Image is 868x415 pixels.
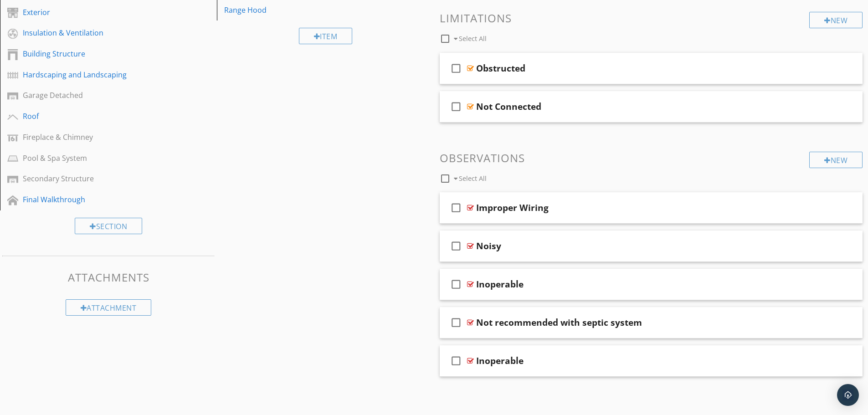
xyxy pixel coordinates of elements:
[449,197,463,219] i: check_box_outline_blank
[23,111,174,122] div: Roof
[23,173,174,184] div: Secondary Structure
[299,28,353,44] div: Item
[449,57,463,79] i: check_box_outline_blank
[476,63,525,74] div: Obstructed
[23,27,174,38] div: Insulation & Ventilation
[449,96,463,118] i: check_box_outline_blank
[23,69,174,80] div: Hardscaping and Landscaping
[476,355,524,366] div: Inoperable
[837,384,859,406] div: Open Intercom Messenger
[440,12,863,24] h3: Limitations
[476,241,501,251] div: Noisy
[476,101,541,112] div: Not Connected
[476,317,642,328] div: Not recommended with septic system
[809,12,863,28] div: New
[23,132,174,143] div: Fireplace & Chimney
[476,202,549,213] div: Improper Wiring
[23,7,174,18] div: Exterior
[449,312,463,333] i: check_box_outline_blank
[449,350,463,372] i: check_box_outline_blank
[459,34,487,43] span: Select All
[23,48,174,59] div: Building Structure
[66,299,152,316] div: Attachment
[23,153,174,164] div: Pool & Spa System
[809,152,863,168] div: New
[476,279,524,290] div: Inoperable
[23,90,174,101] div: Garage Detached
[440,152,863,164] h3: Observations
[23,194,174,205] div: Final Walkthrough
[459,174,487,183] span: Select All
[449,235,463,257] i: check_box_outline_blank
[224,5,395,15] div: Range Hood
[75,218,142,234] div: Section
[449,273,463,295] i: check_box_outline_blank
